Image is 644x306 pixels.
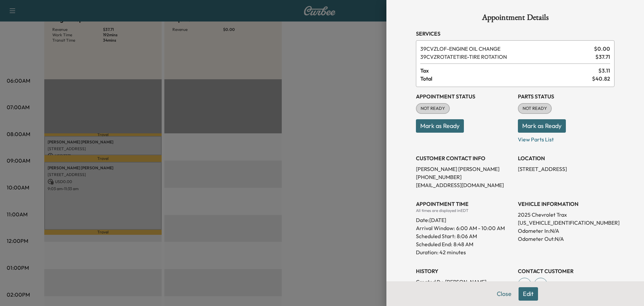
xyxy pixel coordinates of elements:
[416,154,513,162] h3: CUSTOMER CONTACT INFO
[594,45,610,53] span: $ 0.00
[519,105,551,112] span: NOT READY
[416,232,455,240] p: Scheduled Start:
[592,75,610,83] span: $ 40.82
[416,267,513,275] h3: History
[416,30,614,38] h3: Services
[595,53,610,61] span: $ 37.71
[416,119,464,133] button: Mark as Ready
[416,173,513,181] p: [PHONE_NUMBER]
[518,227,614,235] p: Odometer In: N/A
[416,13,614,24] h1: Appointment Details
[518,119,566,133] button: Mark as Ready
[492,287,516,301] button: Close
[518,267,614,275] h3: CONTACT CUSTOMER
[453,240,473,248] p: 8:48 AM
[417,105,449,112] span: NOT READY
[420,45,591,53] span: ENGINE OIL CHANGE
[518,211,614,219] p: 2025 Chevrolet Trax
[519,287,538,301] button: Edit
[420,67,598,75] span: Tax
[416,278,513,286] p: Created By : [PERSON_NAME]
[518,165,614,173] p: [STREET_ADDRESS]
[456,224,505,232] span: 6:00 AM - 10:00 AM
[416,181,513,189] p: [EMAIL_ADDRESS][DOMAIN_NAME]
[416,208,513,213] div: All times are displayed in EDT
[416,240,452,248] p: Scheduled End:
[518,154,614,162] h3: LOCATION
[416,200,513,208] h3: APPOINTMENT TIME
[416,213,513,224] div: Date: [DATE]
[518,219,614,227] p: [US_VEHICLE_IDENTIFICATION_NUMBER]
[420,53,593,61] span: TIRE ROTATION
[518,235,614,243] p: Odometer Out: N/A
[416,224,513,232] p: Arrival Window:
[598,67,610,75] span: $ 3.11
[420,75,592,83] span: Total
[416,165,513,173] p: [PERSON_NAME] [PERSON_NAME]
[416,92,513,100] h3: Appointment Status
[518,133,614,143] p: View Parts List
[457,232,477,240] p: 8:06 AM
[416,248,513,256] p: Duration: 42 minutes
[518,200,614,208] h3: VEHICLE INFORMATION
[518,92,614,100] h3: Parts Status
